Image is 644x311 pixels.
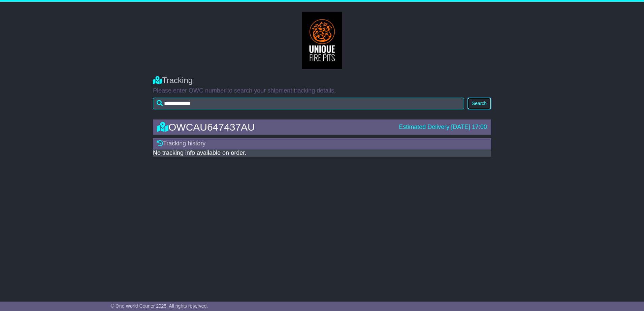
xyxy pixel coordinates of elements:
p: Please enter OWC number to search your shipment tracking details. [153,87,491,95]
div: Tracking history [153,138,491,149]
button: Search [468,98,491,109]
div: Estimated Delivery [DATE] 17:00 [399,124,487,131]
div: Tracking [153,76,491,85]
div: OWCAU647437AU [154,122,395,133]
span: © One World Courier 2025. All rights reserved. [111,303,208,309]
div: No tracking info available on order. [153,149,491,157]
img: GetCustomerLogo [302,12,342,69]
